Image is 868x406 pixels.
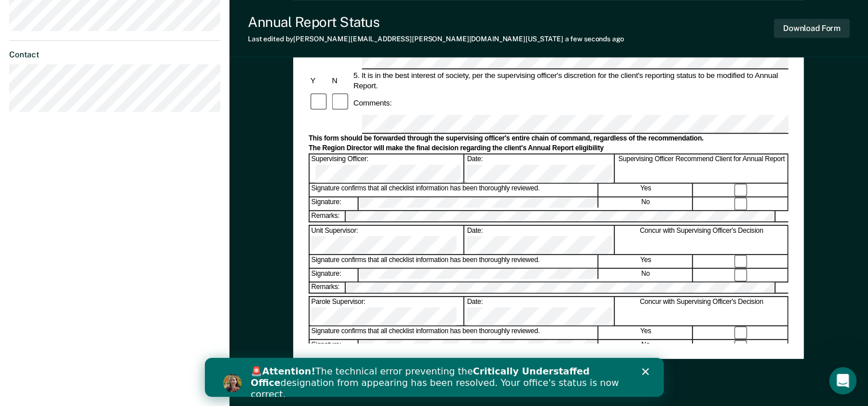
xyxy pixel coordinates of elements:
[599,269,693,282] div: No
[599,197,693,210] div: No
[465,297,614,325] div: Date:
[616,226,788,254] div: Concur with Supervising Officer's Decision
[599,326,693,339] div: Yes
[616,297,788,325] div: Concur with Supervising Officer's Decision
[309,76,330,86] div: Y
[310,326,598,339] div: Signature confirms that all checklist information has been thoroughly reviewed.
[309,144,788,153] div: The Region Director will make the final decision regarding the client's Annual Report eligibility
[310,155,465,183] div: Supervising Officer:
[829,367,857,395] iframe: Intercom live chat
[599,255,693,268] div: Yes
[310,297,465,325] div: Parole Supervisor:
[616,155,788,183] div: Supervising Officer Recommend Client for Annual Report
[330,76,352,86] div: N
[248,35,624,43] div: Last edited by [PERSON_NAME][EMAIL_ADDRESS][PERSON_NAME][DOMAIN_NAME][US_STATE]
[599,340,693,353] div: No
[309,134,788,143] div: This form should be forwarded through the supervising officer's entire chain of command, regardle...
[310,226,465,254] div: Unit Supervisor:
[9,50,220,60] dt: Contact
[57,8,111,19] b: Attention!
[565,35,624,43] span: a few seconds ago
[465,155,614,183] div: Date:
[352,97,394,108] div: Comments:
[248,14,624,30] div: Annual Report Status
[310,211,347,221] div: Remarks:
[352,71,788,91] div: 5. It is in the best interest of society, per the supervising officer's discretion for the client...
[310,255,598,268] div: Signature confirms that all checklist information has been thoroughly reviewed.
[465,226,614,254] div: Date:
[774,19,850,38] button: Download Form
[310,340,359,353] div: Signature:
[310,283,347,293] div: Remarks:
[310,197,359,210] div: Signature:
[205,358,664,397] iframe: Intercom live chat banner
[437,10,449,17] div: Close
[599,184,693,197] div: Yes
[310,184,598,197] div: Signature confirms that all checklist information has been thoroughly reviewed.
[46,8,385,30] b: Critically Understaffed Office
[310,269,359,282] div: Signature:
[46,8,422,42] div: 🚨 The technical error preventing the designation from appearing has been resolved. Your office's ...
